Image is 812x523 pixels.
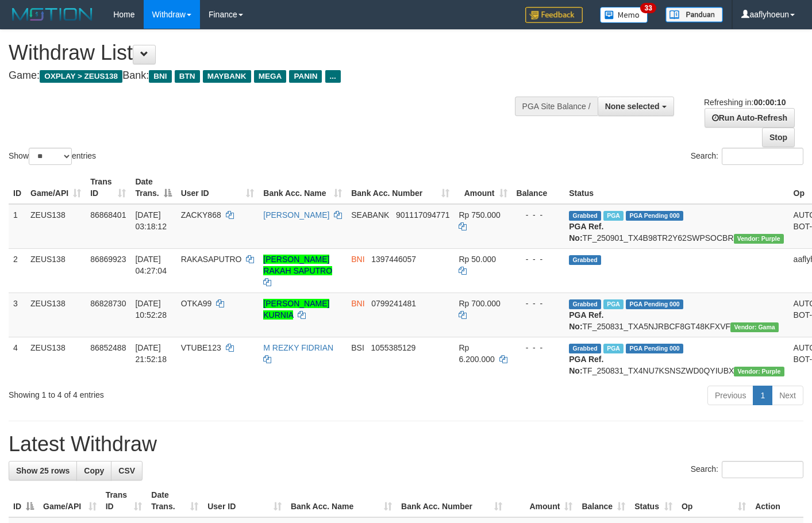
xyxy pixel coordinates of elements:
[16,466,70,475] span: Show 25 rows
[26,204,86,249] td: ZEUS138
[600,7,648,23] img: Button%20Memo.svg
[640,3,656,13] span: 33
[459,299,500,308] span: Rp 700.000
[135,299,167,320] span: [DATE] 10:52:28
[569,344,601,353] span: Grabbed
[371,299,416,308] span: Copy 0799241481 to clipboard
[564,337,788,381] td: TF_250831_TX4NU7KSNSZWD0QYIUBX
[517,342,560,353] div: - - -
[734,367,784,376] span: Vendor URL: https://trx4.1velocity.biz
[564,204,788,249] td: TF_250901_TX4B98TR2Y62SWPSOCBR
[347,171,454,204] th: Bank Acc. Number: activate to sort column ascending
[569,299,601,309] span: Grabbed
[751,484,803,517] th: Action
[772,386,803,405] a: Next
[181,343,221,352] span: VTUBE123
[603,211,624,221] span: Marked by aaftrukkakada
[564,293,788,337] td: TF_250831_TXA5NJRBCF8GT48KFXVF
[254,70,287,83] span: MEGA
[626,299,683,309] span: PGA Pending
[515,97,598,116] div: PGA Site Balance /
[517,253,560,265] div: - - -
[605,102,660,111] span: None selected
[371,343,415,352] span: Copy 1055385129 to clipboard
[149,70,171,83] span: BNI
[181,299,212,308] span: OTKA99
[259,171,347,204] th: Bank Acc. Name: activate to sort column ascending
[753,386,772,405] a: 1
[9,384,330,401] div: Showing 1 to 4 of 4 entries
[569,211,601,221] span: Grabbed
[289,70,322,83] span: PANIN
[135,343,167,364] span: [DATE] 21:52:18
[26,293,86,337] td: ZEUS138
[351,343,364,352] span: BSI
[203,70,251,83] span: MAYBANK
[147,484,203,517] th: Date Trans.: activate to sort column ascending
[626,344,683,353] span: PGA Pending
[76,461,111,480] a: Copy
[722,148,803,165] input: Search:
[459,343,494,364] span: Rp 6.200.000
[603,344,624,353] span: Marked by aafsolysreylen
[135,255,167,275] span: [DATE] 04:27:04
[603,299,624,309] span: Marked by aafsreyleap
[26,171,86,204] th: Game/API: activate to sort column ascending
[101,484,147,517] th: Trans ID: activate to sort column ascending
[677,484,751,517] th: Op: activate to sort column ascending
[569,255,601,265] span: Grabbed
[263,210,329,220] a: [PERSON_NAME]
[9,248,26,293] td: 2
[86,171,130,204] th: Trans ID: activate to sort column ascending
[517,209,560,221] div: - - -
[9,433,803,456] h1: Latest Withdraw
[734,234,784,244] span: Vendor URL: https://trx4.1velocity.biz
[9,461,77,480] a: Show 25 rows
[665,7,723,22] img: panduan.png
[263,255,332,275] a: [PERSON_NAME] RAKAH SAPUTRO
[512,171,565,204] th: Balance
[762,128,795,147] a: Stop
[175,70,200,83] span: BTN
[9,484,39,517] th: ID: activate to sort column descending
[90,299,126,308] span: 86828730
[691,148,803,165] label: Search:
[9,41,530,64] h1: Withdraw List
[9,6,96,23] img: MOTION_logo.png
[9,148,96,165] label: Show entries
[371,255,416,264] span: Copy 1397446057 to clipboard
[84,466,104,475] span: Copy
[569,222,603,243] b: PGA Ref. No:
[691,461,803,478] label: Search:
[351,255,364,264] span: BNI
[181,255,242,264] span: RAKASAPUTRO
[730,322,779,332] span: Vendor URL: https://trx31.1velocity.biz
[325,70,341,83] span: ...
[181,210,221,220] span: ZACKY868
[29,148,72,165] select: Showentries
[26,337,86,381] td: ZEUS138
[176,171,259,204] th: User ID: activate to sort column ascending
[351,210,389,220] span: SEABANK
[577,484,630,517] th: Balance: activate to sort column ascending
[135,210,167,231] span: [DATE] 03:18:12
[454,171,511,204] th: Amount: activate to sort column ascending
[9,204,26,249] td: 1
[118,466,135,475] span: CSV
[722,461,803,478] input: Search:
[569,355,603,375] b: PGA Ref. No:
[263,299,329,320] a: [PERSON_NAME] KURNIA
[286,484,397,517] th: Bank Acc. Name: activate to sort column ascending
[203,484,286,517] th: User ID: activate to sort column ascending
[90,210,126,220] span: 86868401
[707,386,753,405] a: Previous
[507,484,578,517] th: Amount: activate to sort column ascending
[626,211,683,221] span: PGA Pending
[397,484,507,517] th: Bank Acc. Number: activate to sort column ascending
[459,255,496,264] span: Rp 50.000
[39,484,101,517] th: Game/API: activate to sort column ascending
[704,98,786,107] span: Refreshing in:
[598,97,674,116] button: None selected
[705,108,795,128] a: Run Auto-Refresh
[459,210,500,220] span: Rp 750.000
